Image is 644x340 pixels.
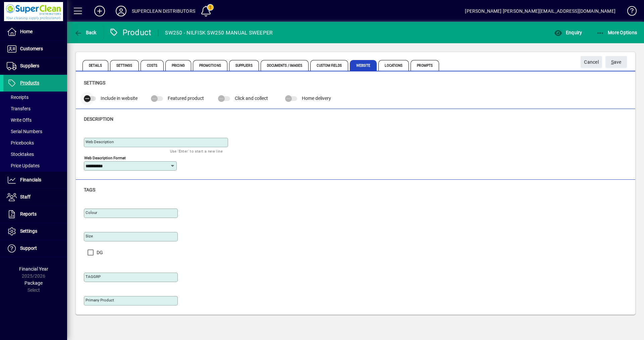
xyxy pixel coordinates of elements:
span: Settings [84,80,105,86]
button: Enquiry [552,26,584,39]
span: Receipts [7,95,29,100]
a: Price Updates [3,160,67,171]
a: Pricebooks [3,137,67,149]
a: Suppliers [3,58,67,74]
mat-label: Web Description [86,139,114,144]
span: ave [611,57,622,68]
app-page-header-button: Back [67,26,104,39]
span: Package [24,280,43,286]
a: Receipts [3,92,67,103]
mat-label: TAGGRP [86,274,101,279]
span: Details [83,60,108,71]
span: Home [20,29,33,34]
span: Transfers [7,106,31,111]
span: Website [350,60,377,71]
span: Settings [20,228,37,234]
span: Click and collect [235,96,268,101]
button: Save [605,56,627,68]
span: Write Offs [7,117,32,123]
div: [PERSON_NAME] [PERSON_NAME][EMAIL_ADDRESS][DOMAIN_NAME] [465,6,615,16]
button: Cancel [581,56,602,68]
span: Reports [20,211,37,217]
a: Stocktakes [3,149,67,160]
div: Product [109,27,152,38]
button: Back [72,26,98,39]
span: Custom Fields [310,60,348,71]
span: Costs [141,60,164,71]
span: Home delivery [302,96,331,101]
span: Suppliers [229,60,259,71]
mat-label: Colour [86,210,97,215]
a: Knowledge Base [622,1,636,23]
a: Reports [3,206,67,223]
a: Transfers [3,103,67,114]
span: Featured product [168,96,204,101]
a: Serial Numbers [3,126,67,137]
button: Profile [110,5,132,17]
span: Description [84,116,113,122]
a: Financials [3,172,67,188]
span: Documents / Images [261,60,309,71]
a: Write Offs [3,114,67,126]
span: Customers [20,46,43,51]
span: Enquiry [554,30,582,35]
button: Add [89,5,110,17]
span: Back [74,30,97,35]
span: Financials [20,177,41,182]
span: Suppliers [20,63,39,68]
span: More Options [596,30,637,35]
span: Serial Numbers [7,129,42,134]
a: Home [3,23,67,40]
span: Settings [110,60,139,71]
span: Locations [378,60,409,71]
span: Price Updates [7,163,40,168]
span: Support [20,245,37,251]
span: Products [20,80,39,86]
div: SUPERCLEAN DISTRIBUTORS [132,6,195,16]
a: Settings [3,223,67,240]
span: Prompts [411,60,439,71]
span: Stocktakes [7,152,34,157]
span: Staff [20,194,31,200]
label: DG [95,249,103,256]
span: Include in website [101,96,138,101]
a: Staff [3,189,67,206]
span: Tags [84,187,95,192]
mat-label: Web Description Format [84,155,126,160]
span: Pricebooks [7,140,34,146]
span: Cancel [584,57,599,68]
span: Financial Year [19,266,48,272]
mat-hint: Use 'Enter' to start a new line [170,147,223,155]
button: More Options [595,26,639,39]
mat-label: Primany Product [86,298,114,302]
div: SW250 - NILFISK SW250 MANUAL SWEEPER [165,27,273,38]
mat-label: Size [86,234,93,238]
a: Support [3,240,67,257]
span: Promotions [193,60,227,71]
span: S [611,59,614,65]
a: Customers [3,41,67,57]
span: Pricing [165,60,191,71]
